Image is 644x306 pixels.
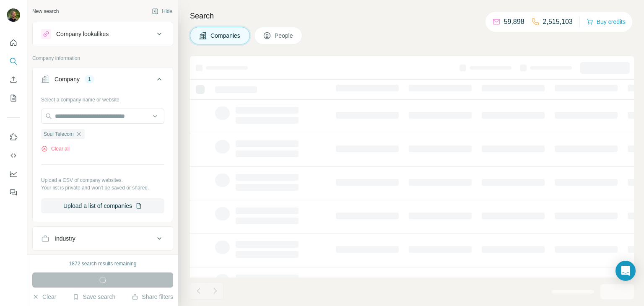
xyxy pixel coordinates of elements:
button: Clear [32,293,56,301]
button: Buy credits [587,16,626,28]
p: Company information [32,54,173,62]
p: Upload a CSV of company websites. [41,176,164,184]
div: Select a company name or website [41,93,164,104]
button: Save search [73,293,115,301]
button: Share filters [132,293,173,301]
button: Feedback [7,185,20,200]
div: Open Intercom Messenger [615,261,636,281]
div: Company [55,75,80,83]
button: Industry [33,228,173,249]
button: Clear all [41,145,70,153]
p: 2,515,103 [543,17,573,27]
div: New search [32,8,59,15]
button: Enrich CSV [7,72,20,87]
div: Company lookalikes [56,30,109,38]
div: Industry [55,234,75,243]
button: Use Surfe API [7,148,20,163]
span: People [275,31,294,40]
button: Upload a list of companies [41,198,164,213]
div: 1872 search results remaining [69,260,137,267]
h4: Search [190,10,634,22]
button: Dashboard [7,166,20,182]
button: Search [7,54,20,69]
button: Hide [146,5,178,18]
button: Company1 [33,69,173,93]
button: My lists [7,91,20,106]
button: Use Surfe on LinkedIn [7,130,20,145]
span: Companies [210,31,241,40]
span: Soul Telecom [44,130,74,138]
button: Quick start [7,35,20,50]
img: Avatar [7,8,20,22]
div: 1 [85,75,94,83]
button: Company lookalikes [33,24,173,44]
p: 59,898 [504,17,525,27]
p: Your list is private and won't be saved or shared. [41,184,164,192]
